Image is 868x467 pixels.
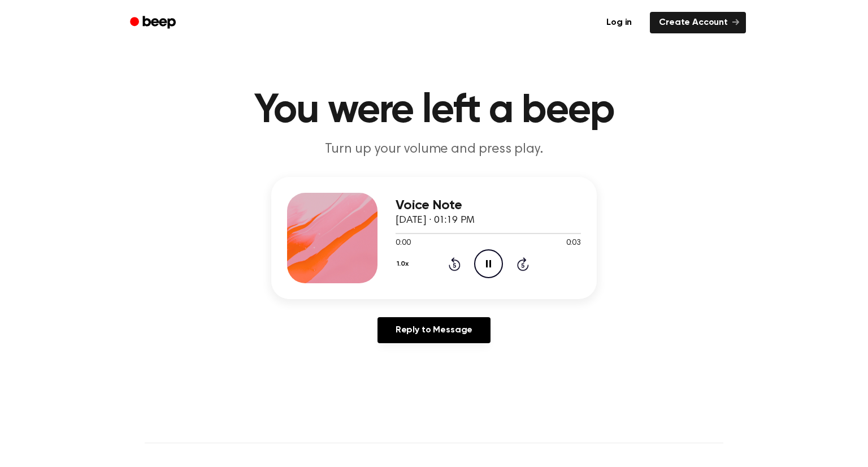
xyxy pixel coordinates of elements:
[396,254,413,274] button: 1.0x
[396,198,581,213] h3: Voice Note
[650,12,746,33] a: Create Account
[217,140,651,159] p: Turn up your volume and press play.
[122,12,186,34] a: Beep
[595,10,643,36] a: Log in
[566,237,581,249] span: 0:03
[145,90,723,131] h1: You were left a beep
[396,215,475,226] span: [DATE] · 01:19 PM
[377,317,491,343] a: Reply to Message
[396,237,410,249] span: 0:00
